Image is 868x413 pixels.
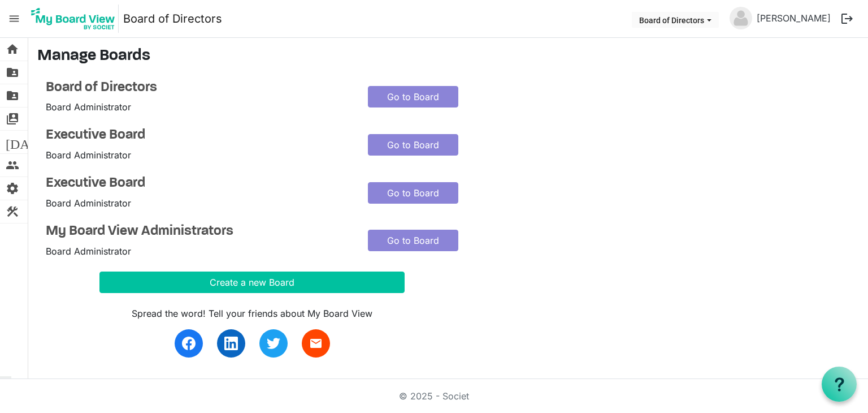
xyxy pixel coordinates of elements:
a: Go to Board [368,86,458,107]
button: Board of Directors dropdownbutton [632,12,719,28]
a: Go to Board [368,134,458,156]
a: [PERSON_NAME] [752,7,835,29]
button: Create a new Board [99,272,405,293]
a: Go to Board [368,230,458,251]
span: Board Administrator [46,246,131,257]
a: Executive Board [46,175,351,192]
a: email [302,329,330,358]
span: menu [3,8,25,29]
a: Board of Directors [46,80,351,96]
img: My Board View Logo [28,5,119,33]
div: Spread the word! Tell your friends about My Board View [99,307,405,320]
span: Board Administrator [46,101,131,113]
a: My Board View Administrators [46,223,351,240]
a: Go to Board [368,182,458,204]
img: linkedin.svg [224,337,238,350]
button: logout [835,7,859,31]
span: home [6,38,19,61]
img: twitter.svg [267,337,280,350]
span: people [6,154,19,177]
span: email [309,337,323,350]
a: © 2025 - Societ [399,390,469,402]
span: Board Administrator [46,149,131,161]
a: Board of Directors [123,7,222,30]
img: no-profile-picture.svg [730,7,752,29]
span: [DATE] [6,131,49,153]
a: Executive Board [46,127,351,144]
span: Board Administrator [46,197,131,209]
h3: Manage Boards [37,47,859,66]
span: construction [6,200,19,223]
img: facebook.svg [182,337,196,350]
span: folder_shared [6,84,19,107]
span: folder_shared [6,61,19,84]
span: settings [6,177,19,200]
a: My Board View Logo [28,5,123,33]
span: switch_account [6,107,19,130]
